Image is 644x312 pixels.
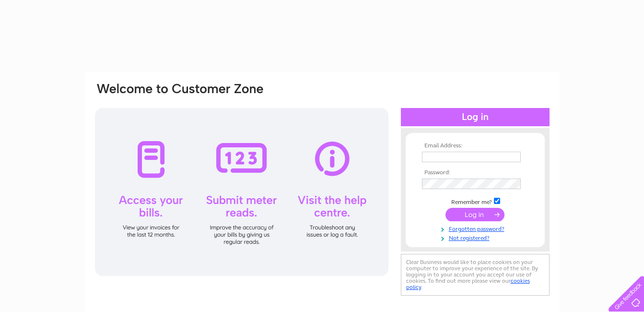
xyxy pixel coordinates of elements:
[422,224,531,233] a: Forgotten password?
[422,233,531,242] a: Not registered?
[445,208,504,221] input: Submit
[420,196,531,206] td: Remember me?
[406,277,530,290] a: cookies policy
[401,254,550,296] div: Clear Business would like to place cookies on your computer to improve your experience of the sit...
[420,143,531,149] th: Email Address:
[420,169,531,176] th: Password:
